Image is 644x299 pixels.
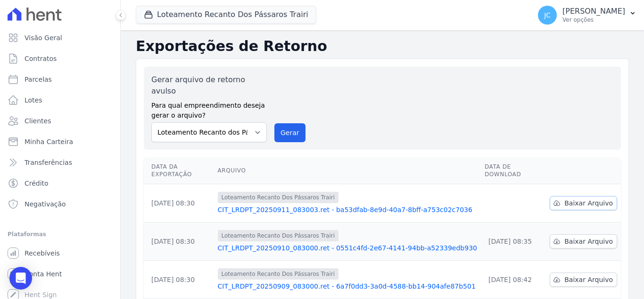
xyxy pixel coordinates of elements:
span: Crédito [25,179,49,188]
a: Conta Hent [4,265,116,283]
span: Visão Geral [25,33,62,43]
span: Clientes [25,116,51,126]
div: Open Intercom Messenger [9,267,32,290]
div: Plataformas [8,229,113,240]
th: Data da Exportação [144,157,214,184]
button: JC [PERSON_NAME] Ver opções [530,2,644,28]
a: Lotes [4,91,116,110]
th: Data de Download [481,157,546,184]
span: Parcelas [25,75,52,84]
span: Lotes [25,95,42,105]
span: Contratos [25,54,57,63]
span: Negativação [25,199,66,209]
a: Baixar Arquivo [550,273,617,287]
span: Conta Hent [25,269,62,279]
a: Parcelas [4,70,116,89]
span: Transferências [25,158,72,167]
p: [PERSON_NAME] [562,7,625,16]
span: Baixar Arquivo [564,237,613,246]
span: Loteamento Recanto Dos Pássaros Trairi [218,230,339,241]
td: [DATE] 08:30 [144,222,214,261]
a: Baixar Arquivo [550,196,617,210]
span: Loteamento Recanto Dos Pássaros Trairi [218,192,339,203]
span: JC [544,12,551,18]
th: Arquivo [214,157,481,184]
label: Para qual empreendimento deseja gerar o arquivo? [151,97,267,120]
a: Negativação [4,195,116,214]
a: CIT_LRDPT_20250910_083000.ret - 0551c4fd-2e67-4141-94bb-a52339edb930 [218,243,477,253]
a: Crédito [4,174,116,193]
span: Loteamento Recanto Dos Pássaros Trairi [218,268,339,280]
a: Visão Geral [4,28,116,47]
a: Baixar Arquivo [550,234,617,248]
a: Minha Carteira [4,132,116,151]
span: Recebíveis [25,248,60,258]
a: Transferências [4,153,116,172]
a: CIT_LRDPT_20250909_083000.ret - 6a7f0dd3-3a0d-4588-bb14-904afe87b501 [218,282,477,291]
a: Contratos [4,49,116,68]
span: Baixar Arquivo [564,275,613,284]
button: Gerar [274,123,305,142]
a: Recebíveis [4,244,116,263]
h2: Exportações de Retorno [136,38,629,55]
label: Gerar arquivo de retorno avulso [151,74,267,97]
button: Loteamento Recanto Dos Pássaros Trairi [136,6,316,24]
p: Ver opções [562,16,625,24]
td: [DATE] 08:30 [144,184,214,222]
span: Baixar Arquivo [564,198,613,208]
a: Clientes [4,111,116,130]
td: [DATE] 08:42 [481,261,546,299]
a: CIT_LRDPT_20250911_083003.ret - ba53dfab-8e9d-40a7-8bff-a753c02c7036 [218,205,477,214]
span: Minha Carteira [25,137,73,146]
td: [DATE] 08:35 [481,222,546,261]
td: [DATE] 08:30 [144,261,214,299]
